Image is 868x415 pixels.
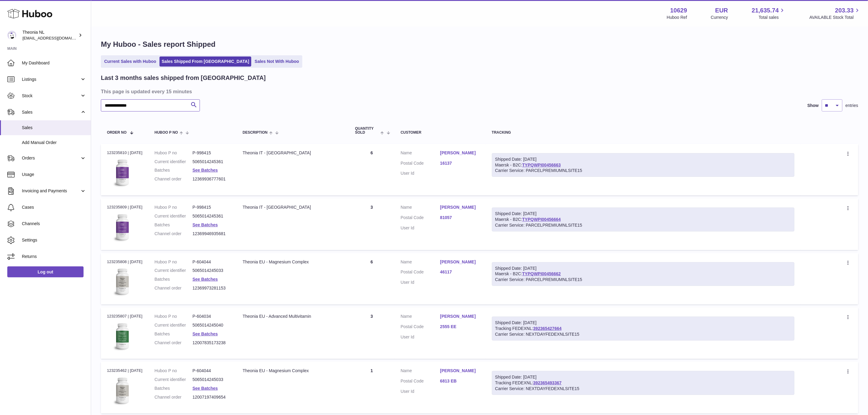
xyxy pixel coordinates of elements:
dd: 5065014245033 [193,268,231,273]
a: 6813 EB [440,378,480,384]
span: Usage [22,172,86,177]
img: info@wholesomegoods.eu [7,31,16,40]
a: 203.33 AVAILABLE Stock Total [809,6,861,20]
dt: Batches [155,222,193,228]
dd: 5065014245040 [193,322,231,328]
a: TYPQWPI00456663 [522,163,561,167]
a: Sales Not With Huboo [252,57,301,67]
td: 6 [349,144,395,195]
div: Carrier Service: PARCELPREMIUMNLSITE15 [495,222,791,228]
div: 123235807 | [DATE] [107,314,142,319]
a: See Batches [193,331,218,336]
dd: P-604044 [193,368,231,374]
dt: Current identifier [155,377,193,382]
img: 106291725893142.jpg [107,266,137,297]
dt: Batches [155,276,193,282]
dt: Channel order [155,176,193,182]
dt: Batches [155,167,193,173]
span: Add Manual Order [22,140,86,146]
h1: My Huboo - Sales report Shipped [101,39,858,49]
div: Carrier Service: NEXTDAYFEDEXNLSITE15 [495,386,791,392]
dd: P-604044 [193,259,231,265]
dt: Postal Code [401,378,440,386]
dt: Name [401,368,440,375]
span: Stock [22,93,80,99]
span: Sales [22,125,86,131]
a: Sales Shipped From [GEOGRAPHIC_DATA] [160,57,251,67]
a: 81057 [440,215,480,221]
td: 1 [349,362,395,413]
span: Total sales [759,15,786,20]
span: Orders [22,155,80,161]
div: Carrier Service: NEXTDAYFEDEXNLSITE15 [495,331,791,337]
a: 392365493367 [533,380,561,385]
dt: Channel order [155,231,193,237]
div: Shipped Date: [DATE] [495,320,791,326]
a: [PERSON_NAME] [440,259,480,265]
dd: 12007835173238 [193,340,231,346]
div: Huboo Ref [667,15,687,20]
div: 123235809 | [DATE] [107,204,142,210]
strong: EUR [715,6,728,15]
dt: Batches [155,386,193,391]
div: Maersk - B2C: [492,262,794,286]
span: Invoicing and Payments [22,188,80,194]
dt: Current identifier [155,159,193,165]
dd: 12369973281153 [193,285,231,291]
a: See Batches [193,222,218,227]
dt: Channel order [155,340,193,346]
span: Channels [22,221,86,227]
dd: 12369936777601 [193,176,231,182]
div: Theonia NL [22,29,77,41]
div: 123235808 | [DATE] [107,259,142,265]
a: See Batches [193,277,218,282]
a: Log out [7,266,84,277]
a: See Batches [193,386,218,391]
span: Returns [22,254,86,259]
a: 16137 [440,160,480,166]
span: Cases [22,204,86,210]
h3: This page is updated every 15 minutes [101,88,857,95]
a: [PERSON_NAME] [440,204,480,210]
div: Tracking [492,131,794,135]
div: Currency [711,15,728,20]
dt: Channel order [155,394,193,400]
dt: Huboo P no [155,368,193,374]
dd: 12007197409654 [193,394,231,400]
img: 106291725893008.jpg [107,212,137,242]
div: Shipped Date: [DATE] [495,266,791,271]
div: Customer [401,131,480,135]
img: 106291725893142.jpg [107,376,137,406]
a: [PERSON_NAME] [440,368,480,374]
span: Sales [22,109,80,115]
div: Theonia IT - [GEOGRAPHIC_DATA] [243,150,343,156]
dt: Name [401,259,440,266]
dt: Huboo P no [155,204,193,210]
dd: 5065014245361 [193,159,231,165]
a: 392365427664 [533,326,561,331]
div: Carrier Service: PARCELPREMIUMNLSITE15 [495,277,791,283]
dt: Huboo P no [155,314,193,319]
dt: User Id [401,280,440,285]
span: My Dashboard [22,60,86,66]
span: 21,635.74 [752,6,779,15]
a: 46117 [440,269,480,275]
div: Shipped Date: [DATE] [495,211,791,217]
dt: Batches [155,331,193,337]
td: 6 [349,253,395,304]
span: Order No [107,131,127,135]
div: Shipped Date: [DATE] [495,156,791,162]
div: Theonia IT - [GEOGRAPHIC_DATA] [243,204,343,210]
div: Shipped Date: [DATE] [495,374,791,380]
a: [PERSON_NAME] [440,314,480,319]
div: Maersk - B2C: [492,207,794,232]
div: Maersk - B2C: [492,153,794,177]
dt: Channel order [155,285,193,291]
a: 2555 EE [440,324,480,330]
dt: Huboo P no [155,150,193,156]
img: 106291725893008.jpg [107,157,137,188]
a: 21,635.74 Total sales [752,6,786,20]
dd: P-998415 [193,150,231,156]
span: [EMAIL_ADDRESS][DOMAIN_NAME] [22,36,89,40]
label: Show [808,103,819,108]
